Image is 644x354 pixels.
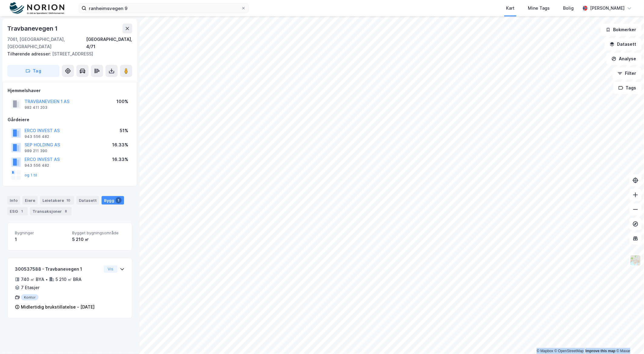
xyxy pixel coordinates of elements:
div: Hjemmelshaver [8,87,132,94]
div: 300537588 - Travbanevegen 1 [15,265,101,273]
div: [PERSON_NAME] [590,5,625,12]
iframe: Chat Widget [614,325,644,354]
div: Info [7,196,20,205]
button: Vis [104,265,117,273]
button: Filter [612,67,642,79]
div: 5 210 ㎡ BRA [55,276,82,283]
div: Bolig [563,5,574,12]
div: Transaksjoner [30,207,72,215]
div: Kontrollprogram for chat [614,325,644,354]
div: 100% [116,98,128,105]
img: norion-logo.80e7a08dc31c2e691866.png [10,2,64,15]
div: [STREET_ADDRESS] [7,50,127,58]
a: Mapbox [537,349,553,353]
div: 989 211 390 [25,149,47,153]
div: 1 [116,197,122,203]
span: Tilhørende adresser: [7,51,52,56]
input: Søk på adresse, matrikkel, gårdeiere, leietakere eller personer [86,4,241,13]
div: Datasett [76,196,99,205]
div: Gårdeiere [8,116,132,123]
div: 7061, [GEOGRAPHIC_DATA], [GEOGRAPHIC_DATA] [7,36,86,50]
span: Bygninger [15,230,67,235]
div: 1 [15,236,67,243]
div: 982 411 203 [25,105,47,110]
div: 1 [19,208,25,214]
div: 8 [63,208,69,214]
div: Mine Tags [528,5,550,12]
div: Leietakere [40,196,74,205]
div: [GEOGRAPHIC_DATA], 4/71 [86,36,132,50]
div: 16.33% [112,156,128,163]
div: 740 ㎡ BYA [21,276,44,283]
button: Datasett [605,38,642,50]
button: Bokmerker [601,24,642,36]
div: 943 556 482 [25,134,49,139]
div: • [45,277,48,282]
div: 7 Etasjer [21,284,39,291]
div: 16.33% [112,141,128,149]
div: 51% [120,127,128,134]
div: Bygg [102,196,124,205]
div: ESG [7,207,28,215]
a: OpenStreetMap [555,349,584,353]
div: Kart [506,5,515,12]
button: Analyse [606,53,642,65]
div: Midlertidig brukstillatelse - [DATE] [21,303,95,311]
span: Bygget bygningsområde [72,230,125,235]
div: Travbanevegen 1 [7,24,59,33]
div: 10 [65,197,72,203]
div: 5 210 ㎡ [72,236,125,243]
div: 943 556 482 [25,163,49,168]
button: Tag [7,65,59,77]
div: Eiere [22,196,38,205]
button: Tags [613,82,642,94]
a: Improve this map [585,349,615,353]
img: Z [630,255,641,266]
